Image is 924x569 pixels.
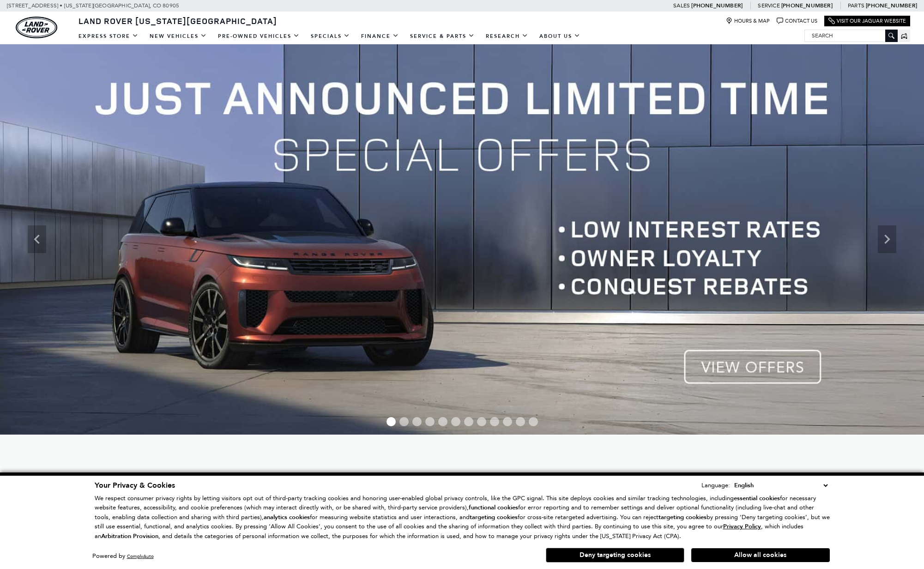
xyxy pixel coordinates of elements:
a: Finance [356,28,405,44]
span: Go to slide 1 [387,417,396,426]
a: New Vehicles [144,28,212,44]
a: Contact Us [777,18,817,24]
strong: essential cookies [734,494,780,502]
div: Powered by [92,553,154,559]
strong: functional cookies [469,503,518,512]
a: Specials [305,28,356,44]
span: Go to slide 12 [529,417,538,426]
a: [PHONE_NUMBER] [866,2,917,9]
a: Research [480,28,534,44]
strong: targeting cookies [470,513,518,521]
a: ComplyAuto [127,553,154,559]
strong: analytics cookies [264,513,310,521]
strong: targeting cookies [658,513,707,521]
a: [PHONE_NUMBER] [781,2,833,9]
button: Allow all cookies [691,548,830,562]
a: Land Rover [US_STATE][GEOGRAPHIC_DATA] [73,15,283,26]
a: Hours & Map [726,18,770,24]
span: Service [758,2,779,9]
a: [STREET_ADDRESS] • [US_STATE][GEOGRAPHIC_DATA], CO 80905 [7,2,179,9]
span: Go to slide 8 [477,417,486,426]
span: Go to slide 5 [438,417,447,426]
span: Go to slide 7 [464,417,473,426]
span: Your Privacy & Cookies [95,480,175,490]
u: Privacy Policy [723,522,761,531]
span: Sales [673,2,690,9]
a: Visit Our Jaguar Website [828,18,906,24]
div: Previous [28,225,46,253]
span: Go to slide 9 [490,417,499,426]
a: EXPRESS STORE [73,28,144,44]
span: Go to slide 4 [425,417,435,426]
div: Language: [701,482,730,488]
div: Next [878,225,896,253]
input: Search [805,30,897,41]
a: Pre-Owned Vehicles [212,28,305,44]
a: [PHONE_NUMBER] [691,2,743,9]
nav: Main Navigation [73,28,586,44]
span: Parts [848,2,864,9]
a: About Us [534,28,586,44]
p: We respect consumer privacy rights by letting visitors opt out of third-party tracking cookies an... [95,494,830,541]
button: Deny targeting cookies [546,548,684,563]
span: Go to slide 6 [451,417,460,426]
strong: Arbitration Provision [101,532,158,540]
span: Go to slide 10 [503,417,512,426]
a: land-rover [16,17,57,38]
a: Privacy Policy [723,523,761,530]
span: Land Rover [US_STATE][GEOGRAPHIC_DATA] [79,15,277,26]
select: Language Select [732,480,830,490]
img: Land Rover [16,17,57,38]
span: Go to slide 2 [399,417,409,426]
span: Go to slide 11 [516,417,525,426]
span: Go to slide 3 [412,417,422,426]
a: Service & Parts [405,28,480,44]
